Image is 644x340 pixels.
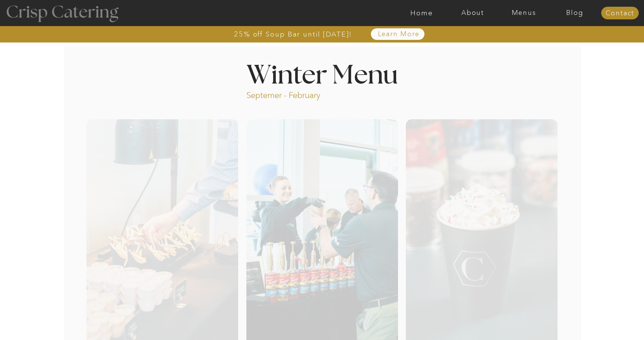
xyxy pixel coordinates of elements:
[396,9,447,17] a: Home
[549,9,600,17] a: Blog
[498,9,549,17] a: Menus
[218,63,426,85] h1: Winter Menu
[447,9,498,17] a: About
[360,31,437,38] a: Learn More
[207,31,379,38] a: 25% off Soup Bar until [DATE]!
[246,90,349,98] p: Septemer - February
[601,10,639,17] a: Contact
